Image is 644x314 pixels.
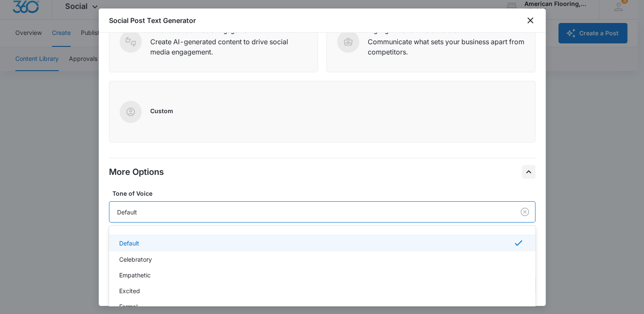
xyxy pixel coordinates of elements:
[525,15,535,26] button: close
[150,37,307,57] p: Create AI-generated content to drive social media engagement.
[368,37,525,57] p: Communicate what sets your business apart from competitors.
[119,239,139,248] p: Default
[117,208,504,217] div: Default
[522,165,535,179] button: More Options
[112,189,539,198] label: Tone of Voice
[119,255,152,264] p: Celebratory
[109,15,196,26] h1: Social Post Text Generator
[518,205,532,219] button: Clear
[119,302,137,311] p: Formal
[150,106,173,115] p: Custom
[109,166,164,178] p: More Options
[119,286,140,295] p: Excited
[119,271,151,280] p: Empathetic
